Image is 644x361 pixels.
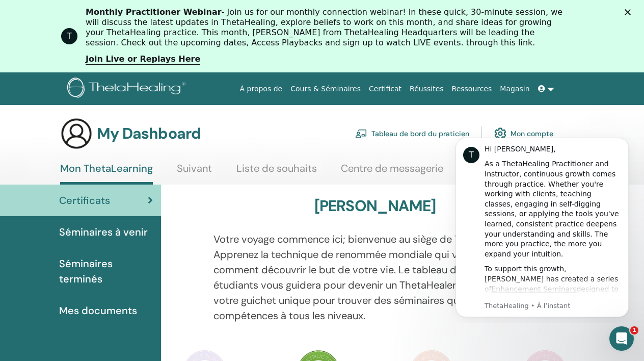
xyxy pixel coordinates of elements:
a: Ressources [448,80,496,98]
img: generic-user-icon.jpg [60,117,93,150]
a: Réussites [406,80,447,98]
div: Profile image for ThetaHealing [61,28,77,44]
a: Cours & Séminaires [286,80,365,98]
iframe: Intercom live chat [609,326,634,351]
span: Mes documents [59,303,137,318]
a: Enhancement Seminars [51,157,137,165]
div: To support this growth, [PERSON_NAME] has created a series of designed to help you refine your kn... [44,136,181,246]
div: Fermer [625,9,635,15]
a: Magasin [496,80,533,98]
h3: [PERSON_NAME] [314,197,436,215]
img: logo.png [67,78,189,100]
span: Séminaires terminés [59,256,153,287]
a: Join Live or Replays Here [86,54,200,65]
img: chalkboard-teacher.svg [355,129,367,138]
a: Certificat [365,80,406,98]
b: Monthly Practitioner Webinar [86,7,222,17]
a: Centre de messagerie [341,162,443,182]
a: Liste de souhaits [236,162,317,182]
iframe: Intercom notifications message [440,128,644,323]
h3: My Dashboard [97,124,201,143]
img: cog.svg [494,125,506,142]
a: À propos de [236,80,287,98]
p: Message from ThetaHealing, sent À l’instant [44,173,181,182]
span: 1 [630,326,638,334]
a: Mon compte [494,122,553,145]
a: Tableau de bord du praticien [355,122,469,145]
a: Mon ThetaLearning [60,162,153,185]
span: Séminaires à venir [59,224,148,240]
p: Votre voyage commence ici; bienvenue au siège de ThetaLearning. Apprenez la technique de renommée... [213,231,537,323]
div: - Join us for our monthly connection webinar! In these quick, 30-minute session, we will discuss ... [86,7,567,48]
span: Certificats [59,193,110,208]
a: Suivant [177,162,212,182]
